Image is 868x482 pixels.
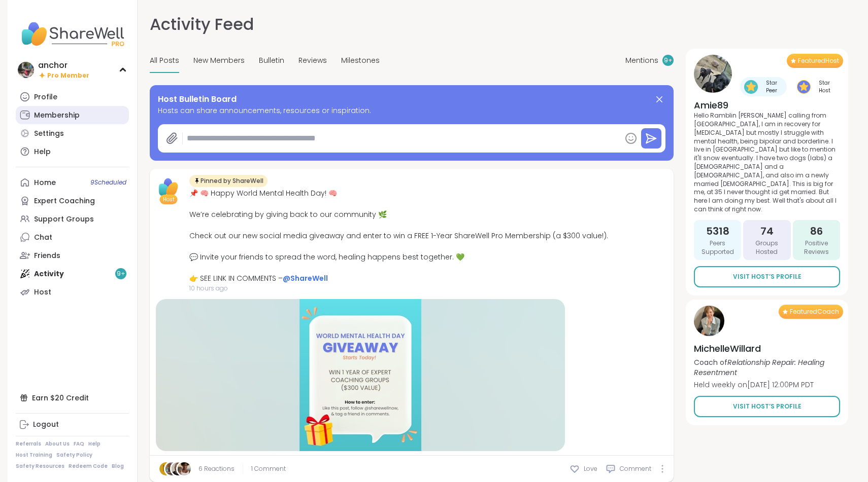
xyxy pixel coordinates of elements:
[760,79,783,94] span: Star Peer
[16,440,41,448] a: Referrals
[74,440,84,448] a: FAQ
[298,55,327,66] span: Reviews
[88,440,101,448] a: Help
[259,55,284,66] span: Bulletin
[198,464,235,473] a: 6 Reactions
[16,124,129,142] a: Settings
[810,224,823,238] span: 86
[16,246,129,265] a: Friends
[16,142,129,161] a: Help
[813,79,836,94] span: Star Host
[694,357,824,378] i: Relationship Repair: Healing Resentment
[90,178,126,187] span: 9 Scheduled
[69,463,108,470] a: Redeem Code
[744,80,758,94] img: Star Peer
[733,402,802,411] span: Visit Host’s Profile
[178,462,191,475] img: ladymusic20
[34,196,95,206] div: Expert Coaching
[694,99,840,112] h4: Amie89
[45,440,70,448] a: About Us
[16,210,129,228] a: Support Groups
[283,273,328,283] a: @ShareWell
[706,224,729,238] span: 5318
[694,396,840,417] a: Visit Host’s Profile
[189,175,268,187] div: Pinned by ShareWell
[694,380,840,390] p: Held weekly on [DATE] 12:00PM PDT
[694,342,840,355] h4: MichelleWillard
[112,463,124,470] a: Blog
[694,112,840,214] p: Hello Ramblin [PERSON_NAME] calling from [GEOGRAPHIC_DATA], I am in recovery for [MEDICAL_DATA] b...
[625,55,658,66] span: Mentions
[172,462,185,475] img: JonathanT
[16,106,129,124] a: Membership
[797,80,811,94] img: Star Host
[34,287,51,298] div: Host
[33,420,59,430] div: Logout
[47,71,89,80] span: Pro Member
[193,55,245,66] span: New Members
[694,55,732,93] img: Amie89
[165,462,179,475] img: pipishay2olivia
[16,283,129,301] a: Host
[694,266,840,287] a: Visit Host’s Profile
[694,357,840,378] p: Coach of
[341,55,380,66] span: Milestones
[798,57,839,65] span: Featured Host
[16,452,52,459] a: Host Training
[56,452,92,459] a: Safety Policy
[38,60,89,71] div: anchor
[16,16,129,52] img: ShareWell Nav Logo
[747,239,786,256] span: Groups Hosted
[158,93,237,105] span: Host Bulletin Board
[162,462,170,475] span: m
[34,251,60,261] div: Friends
[156,175,181,200] img: ShareWell
[16,389,129,407] div: Earn $20 Credit
[16,88,129,106] a: Profile
[694,306,724,336] img: MichelleWillard
[189,188,608,284] div: 📌 🧠 Happy World Mental Health Day! 🧠 We’re celebrating by giving back to our community 🌿 Check ou...
[664,56,673,65] span: 9 +
[16,416,129,434] a: Logout
[163,196,175,203] span: Host
[16,173,129,192] a: Home9Scheduled
[158,105,665,116] span: Hosts can share announcements, resources or inspiration.
[733,272,802,281] span: Visit Host’s Profile
[34,92,57,102] div: Profile
[34,147,51,157] div: Help
[34,178,56,188] div: Home
[34,110,80,121] div: Membership
[189,284,608,293] span: 10 hours ago
[34,233,52,243] div: Chat
[584,464,597,473] span: Love
[797,239,836,256] span: Positive Reviews
[150,12,254,36] h1: Activity Feed
[34,214,94,225] div: Support Groups
[16,463,64,470] a: Safety Resources
[251,464,286,473] span: 1 Comment
[16,192,129,210] a: Expert Coaching
[790,308,839,316] span: Featured Coach
[18,62,34,78] img: anchor
[34,129,64,139] div: Settings
[150,55,179,66] span: All Posts
[16,228,129,246] a: Chat
[620,464,651,473] span: Comment
[698,239,737,256] span: Peers Supported
[760,224,774,238] span: 74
